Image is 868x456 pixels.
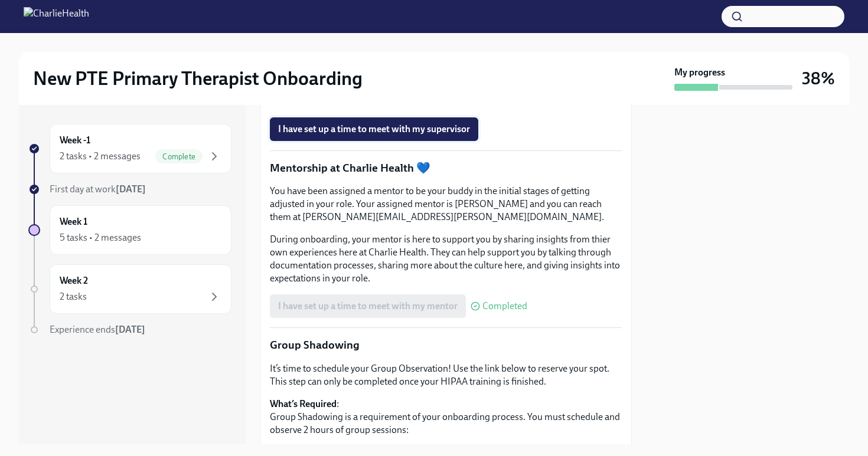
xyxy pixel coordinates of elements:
span: Completed [482,301,527,311]
a: Week 22 tasks [28,264,231,314]
a: First day at work[DATE] [28,183,231,196]
p: : Group Shadowing is a requirement of your onboarding process. You must schedule and observe 2 ho... [270,398,622,437]
h2: New PTE Primary Therapist Onboarding [33,67,363,90]
strong: [DATE] [116,183,146,195]
a: Week 15 tasks • 2 messages [28,205,231,255]
h6: Week 2 [60,274,88,287]
strong: My progress [674,66,725,79]
p: Group Shadowing [270,337,622,353]
p: It’s time to schedule your Group Observation! Use the link below to reserve your spot. This step ... [270,362,622,388]
span: Complete [155,152,203,161]
a: Week -12 tasks • 2 messagesComplete [28,124,231,173]
p: You have been assigned a mentor to be your buddy in the initial stages of getting adjusted in you... [270,185,622,224]
span: Experience ends [50,324,145,335]
div: 5 tasks • 2 messages [60,231,141,244]
strong: [DATE] [115,324,145,335]
img: CharlieHealth [24,7,89,26]
div: 2 tasks [60,290,87,303]
h3: 38% [802,68,835,89]
span: I have set up a time to meet with my supervisor [278,123,470,135]
strong: What’s Required [270,398,337,409]
h6: Week -1 [60,134,90,147]
p: Mentorship at Charlie Health 💙 [270,160,622,176]
div: 2 tasks • 2 messages [60,150,141,163]
h6: Week 1 [60,215,87,228]
span: First day at work [50,183,146,195]
p: During onboarding, your mentor is here to support you by sharing insights from thier own experien... [270,233,622,285]
button: I have set up a time to meet with my supervisor [270,117,478,141]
